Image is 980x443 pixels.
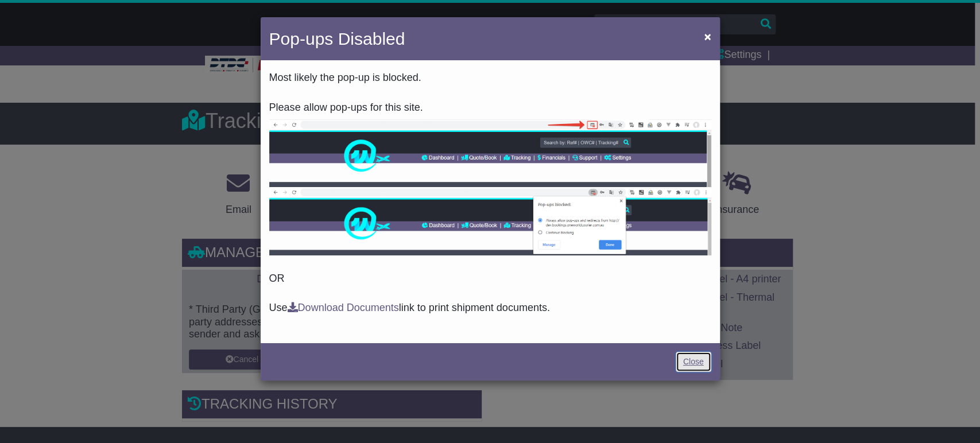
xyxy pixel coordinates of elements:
[269,119,711,187] img: allow-popup-1.png
[698,25,716,48] button: Close
[676,352,711,372] a: Close
[269,187,711,255] img: allow-popup-2.png
[269,302,711,314] p: Use link to print shipment documents.
[269,102,711,114] p: Please allow pop-ups for this site.
[269,26,405,52] h4: Pop-ups Disabled
[269,72,711,84] p: Most likely the pop-up is blocked.
[704,30,711,43] span: ×
[261,63,720,340] div: OR
[288,302,399,313] a: Download Documents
